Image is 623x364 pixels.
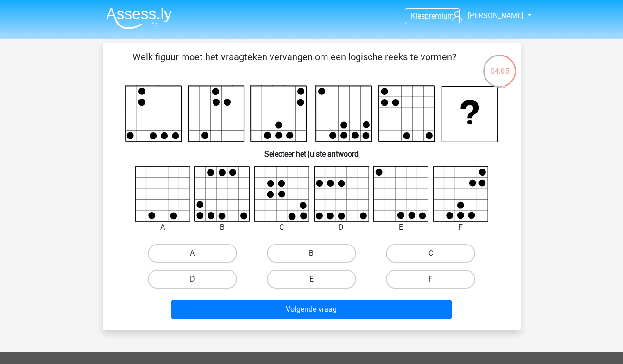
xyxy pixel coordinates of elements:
label: F [386,270,475,289]
span: premium [425,12,454,20]
button: Volgende vraag [171,300,452,319]
div: 04:05 [482,54,517,77]
div: B [187,222,257,233]
label: E [267,270,356,289]
p: Welk figuur moet het vraagteken vervangen om een logische reeks te vormen? [118,50,471,78]
img: Assessly [106,7,172,29]
label: D [148,270,237,289]
div: D [307,222,377,233]
div: A [128,222,198,233]
label: B [267,244,356,263]
label: A [148,244,237,263]
div: E [366,222,436,233]
h6: Selecteer het juiste antwoord [118,142,506,158]
span: [PERSON_NAME] [468,11,523,20]
a: Kiespremium [405,10,459,22]
a: [PERSON_NAME] [448,10,524,21]
label: C [386,244,475,263]
div: C [247,222,317,233]
span: Kies [411,12,425,20]
div: F [426,222,496,233]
